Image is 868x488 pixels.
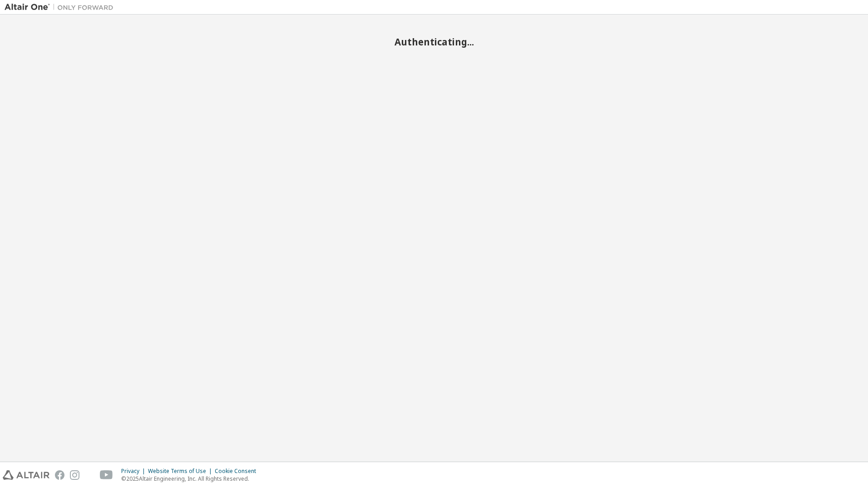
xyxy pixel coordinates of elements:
div: Website Terms of Use [148,468,215,475]
div: Cookie Consent [215,468,261,475]
img: facebook.svg [55,470,64,480]
img: altair_logo.svg [3,470,49,480]
p: © 2025 Altair Engineering, Inc. All Rights Reserved. [121,475,261,483]
img: instagram.svg [70,470,79,480]
img: youtube.svg [100,470,113,480]
h2: Authenticating... [5,36,863,48]
img: Altair One [5,3,118,12]
div: Privacy [121,468,148,475]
